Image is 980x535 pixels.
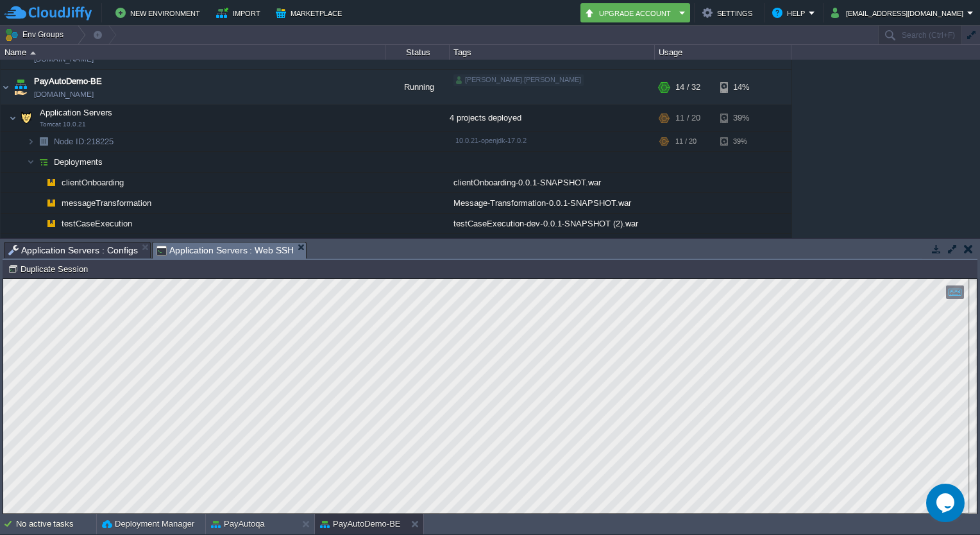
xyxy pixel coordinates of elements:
div: 4 projects deployed [450,105,655,131]
img: AMDAwAAAACH5BAEAAAAALAAAAAABAAEAAAICRAEAOw== [35,193,42,213]
a: Application ServersTomcat 10.0.21 [38,108,114,117]
a: [DOMAIN_NAME] [34,88,94,101]
img: AMDAwAAAACH5BAEAAAAALAAAAAABAAEAAAICRAEAOw== [42,214,60,234]
img: AMDAwAAAACH5BAEAAAAALAAAAAABAAEAAAICRAEAOw== [35,173,42,192]
img: AMDAwAAAACH5BAEAAAAALAAAAAABAAEAAAICRAEAOw== [42,234,60,254]
div: 11 / 20 [675,105,700,131]
button: Duplicate Session [8,263,92,275]
div: Message-Transformation-0.0.1-SNAPSHOT.war [450,193,655,213]
span: Tomcat 10.0.21 [40,121,86,128]
div: [PERSON_NAME].[PERSON_NAME] [453,74,584,86]
div: No active tasks [16,514,96,534]
img: AMDAwAAAACH5BAEAAAAALAAAAAABAAEAAAICRAEAOw== [35,152,53,172]
a: Deployments [53,157,105,167]
div: 39% [720,105,762,131]
div: Status [386,45,449,60]
button: Settings [702,5,756,21]
iframe: chat widget [926,484,967,522]
div: 14 / 32 [675,70,700,105]
div: autoverify-0.0.1-SNAPSHOT.war [450,234,655,254]
span: 10.0.21-openjdk-17.0.2 [455,137,527,144]
div: 39% [720,132,762,151]
img: AMDAwAAAACH5BAEAAAAALAAAAAABAAEAAAICRAEAOw== [1,70,11,105]
div: 11 / 20 [675,132,697,151]
a: messageTransformation [60,198,153,208]
img: AMDAwAAAACH5BAEAAAAALAAAAAABAAEAAAICRAEAOw== [42,193,60,213]
img: AMDAwAAAACH5BAEAAAAALAAAAAABAAEAAAICRAEAOw== [35,214,42,234]
div: Usage [655,45,791,60]
div: 14% [720,70,762,105]
a: clientOnboarding [60,177,126,188]
button: PayAutoqa [211,518,265,531]
button: New Environment [115,5,204,21]
span: Application Servers : Configs [8,242,138,258]
a: testCaseExecution [60,218,134,229]
img: CloudJiffy [4,5,92,21]
img: AMDAwAAAACH5BAEAAAAALAAAAAABAAEAAAICRAEAOw== [12,70,30,105]
a: Node ID:218225 [53,136,115,147]
img: AMDAwAAAACH5BAEAAAAALAAAAAABAAEAAAICRAEAOw== [35,132,53,151]
span: Application Servers : Web SSH [156,242,294,259]
span: 218225 [53,136,115,147]
div: Tags [450,45,654,60]
span: Node ID: [54,137,87,146]
button: PayAutoDemo-BE [320,518,401,531]
button: Upgrade Account [584,5,675,21]
div: testCaseExecution-dev-0.0.1-SNAPSHOT (2).war [450,214,655,234]
button: Deployment Manager [102,518,194,531]
div: Name [1,45,385,60]
span: Application Servers [38,107,114,118]
img: AMDAwAAAACH5BAEAAAAALAAAAAABAAEAAAICRAEAOw== [27,152,35,172]
div: clientOnboarding-0.0.1-SNAPSHOT.war [450,173,655,192]
img: AMDAwAAAACH5BAEAAAAALAAAAAABAAEAAAICRAEAOw== [9,105,17,131]
button: Help [772,5,809,21]
img: AMDAwAAAACH5BAEAAAAALAAAAAABAAEAAAICRAEAOw== [42,173,60,192]
img: AMDAwAAAACH5BAEAAAAALAAAAAABAAEAAAICRAEAOw== [27,132,35,151]
button: [EMAIL_ADDRESS][DOMAIN_NAME] [831,5,967,21]
button: Import [216,5,264,21]
div: Running [385,70,450,105]
img: AMDAwAAAACH5BAEAAAAALAAAAAABAAEAAAICRAEAOw== [17,105,35,131]
a: PayAutoDemo-BE [34,75,102,88]
button: Marketplace [276,5,346,21]
button: Env Groups [4,26,68,44]
img: AMDAwAAAACH5BAEAAAAALAAAAAABAAEAAAICRAEAOw== [35,234,42,254]
img: AMDAwAAAACH5BAEAAAAALAAAAAABAAEAAAICRAEAOw== [30,51,36,55]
